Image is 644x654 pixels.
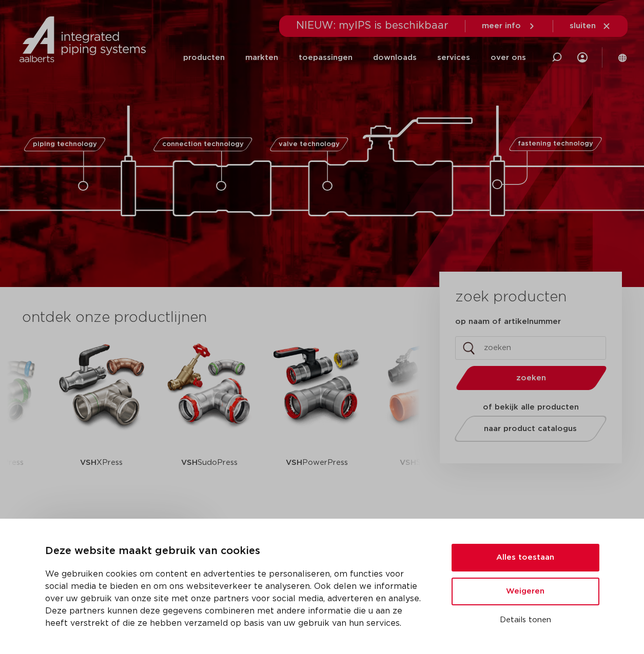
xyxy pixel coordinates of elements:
p: SudoPress [181,431,238,495]
a: meer info [482,22,536,31]
input: zoeken [455,336,606,360]
p: PowerPress [286,431,348,495]
a: VSHPowerPress [271,338,363,495]
button: Alles toestaan [452,544,599,571]
span: connection technology [162,141,243,148]
span: meer info [482,22,521,30]
strong: VSH [181,459,198,466]
span: NIEUW: myIPS is beschikbaar [296,21,448,31]
strong: VSH [80,459,96,466]
label: op naam of artikelnummer [455,317,561,327]
span: valve technology [279,141,340,148]
button: Weigeren [452,578,599,605]
p: We gebruiken cookies om content en advertenties te personaliseren, om functies voor social media ... [45,568,427,629]
button: Details tonen [452,611,599,629]
p: XPress [80,431,123,495]
a: VSHSudoPress [163,338,256,495]
span: sluiten [570,22,596,30]
a: naar product catalogus [452,416,609,442]
p: Deze website maakt gebruik van cookies [45,543,427,560]
strong: VSH [400,459,416,466]
span: zoeken [482,374,580,382]
a: markten [245,38,278,77]
strong: of bekijk alle producten [483,403,579,411]
h3: zoek producten [455,287,567,308]
a: VSHShurjoint [379,338,471,495]
strong: VSH [286,459,302,466]
span: piping technology [33,141,97,148]
a: toepassingen [299,38,353,77]
a: sluiten [570,22,611,31]
h3: ontdek onze productlijnen [22,308,405,328]
a: downloads [373,38,417,77]
span: fastening technology [518,141,593,148]
a: VSHXPress [55,338,148,495]
nav: Menu [183,38,526,77]
a: over ons [491,38,526,77]
a: services [437,38,470,77]
p: Shurjoint [400,431,450,495]
a: producten [183,38,225,77]
button: zoeken [452,365,611,391]
span: naar product catalogus [484,425,577,433]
